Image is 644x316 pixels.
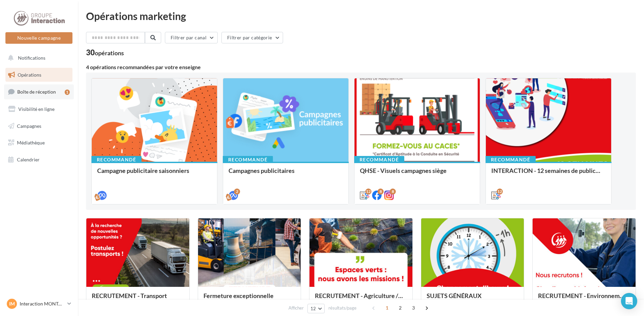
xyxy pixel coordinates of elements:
div: Opérations marketing [86,11,636,21]
div: RECRUTEMENT - Environnement [538,292,630,306]
div: QHSE - Visuels campagnes siège [360,167,474,181]
div: opérations [95,50,124,56]
span: Médiathèque [17,140,45,145]
div: 1 [65,90,70,95]
a: Opérations [4,68,74,82]
div: Open Intercom Messenger [621,293,637,309]
button: Filtrer par canal [165,32,218,43]
a: Visibilité en ligne [4,102,74,116]
a: IM Interaction MONTAIGU [5,297,72,310]
div: Fermeture exceptionnelle [203,292,296,306]
span: 3 [408,302,419,313]
span: 2 [395,302,406,313]
button: Filtrer par catégorie [221,32,283,43]
span: 12 [310,306,316,311]
button: Nouvelle campagne [5,32,72,44]
a: Campagnes [4,119,74,133]
span: résultats/page [328,305,357,311]
div: Campagnes publicitaires [229,167,343,181]
div: 30 [86,49,124,56]
div: Recommandé [223,156,273,163]
span: Campagnes [17,123,41,129]
p: Interaction MONTAIGU [20,300,65,307]
a: Boîte de réception1 [4,84,74,99]
div: INTERACTION - 12 semaines de publication [491,167,606,181]
span: Calendrier [17,157,40,162]
a: Calendrier [4,153,74,167]
span: Notifications [18,55,45,61]
div: 8 [378,189,384,195]
button: Notifications [4,51,71,65]
div: 12 [497,189,503,195]
span: Visibilité en ligne [18,106,55,112]
div: 8 [390,189,396,195]
span: Opérations [18,72,41,78]
a: Médiathèque [4,136,74,150]
div: 12 [365,189,371,195]
div: RECRUTEMENT - Transport [92,292,184,306]
div: Campagne publicitaire saisonniers [97,167,212,181]
span: Afficher [288,305,304,311]
button: 12 [307,304,325,313]
div: RECRUTEMENT - Agriculture / Espaces verts [315,292,407,306]
div: SUJETS GÉNÉRAUX [427,292,519,306]
div: Recommandé [354,156,404,163]
div: 2 [234,189,240,195]
span: IM [9,300,15,307]
span: Boîte de réception [17,89,56,95]
div: 4 opérations recommandées par votre enseigne [86,64,636,70]
div: Recommandé [486,156,536,163]
div: Recommandé [91,156,142,163]
span: 1 [382,302,392,313]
